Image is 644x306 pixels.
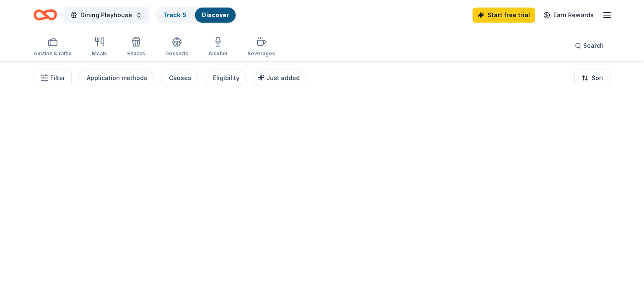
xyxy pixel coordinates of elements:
div: Snacks [127,50,145,57]
a: Home [34,5,57,25]
button: Just added [253,70,306,86]
span: Filter [50,73,65,83]
div: Application methods [87,73,147,83]
div: Desserts [165,50,188,57]
button: Application methods [78,70,154,86]
button: Dining Playhouse [64,7,149,23]
button: Snacks [127,34,145,61]
button: Causes [161,70,198,86]
span: Just added [266,74,300,81]
button: Sort [574,70,610,86]
button: Meals [92,34,107,61]
div: Meals [92,50,107,57]
div: Alcohol [208,50,227,57]
div: Causes [169,73,191,83]
a: Discover [202,11,229,18]
button: Filter [34,70,72,86]
div: Auction & raffle [34,50,72,57]
div: Eligibility [213,73,239,83]
button: Alcohol [208,34,227,61]
a: Start free trial [473,8,535,23]
div: Beverages [247,50,275,57]
button: Auction & raffle [34,34,72,61]
button: Search [568,37,610,54]
button: Beverages [247,34,275,61]
span: Sort [592,73,603,83]
button: Desserts [165,34,188,61]
a: Earn Rewards [538,8,599,23]
button: Eligibility [205,70,246,86]
button: Track· 5Discover [156,7,236,23]
span: Dining Playhouse [80,10,132,20]
span: Search [583,41,604,51]
a: Track· 5 [163,11,187,18]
